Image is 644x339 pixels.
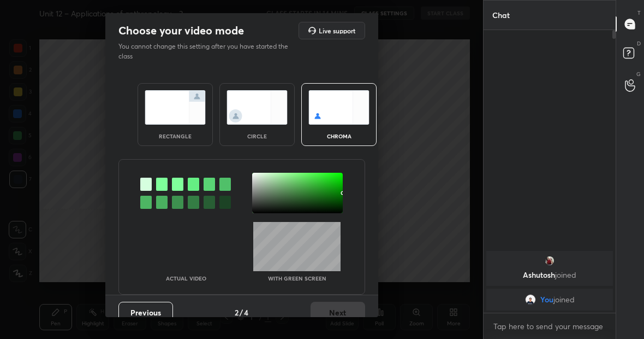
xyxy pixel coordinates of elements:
[240,307,243,318] h4: /
[484,249,616,313] div: grid
[637,9,641,17] p: T
[525,294,536,305] img: c8700997fef849a79414b35ed3cf7695.jpg
[544,255,555,266] img: 87b8b0f476a54cb6a73153c176f50384.jpg
[268,276,326,281] p: With green screen
[118,302,173,324] button: Previous
[317,133,361,139] div: chroma
[540,295,553,304] span: You
[235,307,238,318] h4: 2
[226,90,288,125] img: circleScreenIcon.acc0effb.svg
[235,133,279,139] div: circle
[244,307,248,318] h4: 4
[118,24,244,38] h2: Choose your video mode
[145,90,206,125] img: normalScreenIcon.ae25ed63.svg
[553,295,575,304] span: joined
[493,271,606,279] p: Ashutosh
[636,70,641,78] p: G
[166,276,206,281] p: Actual Video
[153,133,197,139] div: rectangle
[555,270,576,280] span: joined
[308,90,369,125] img: chromaScreenIcon.c19ab0a0.svg
[319,27,355,34] h5: Live support
[637,39,641,48] p: D
[118,42,295,61] p: You cannot change this setting after you have started the class
[484,1,518,30] p: Chat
